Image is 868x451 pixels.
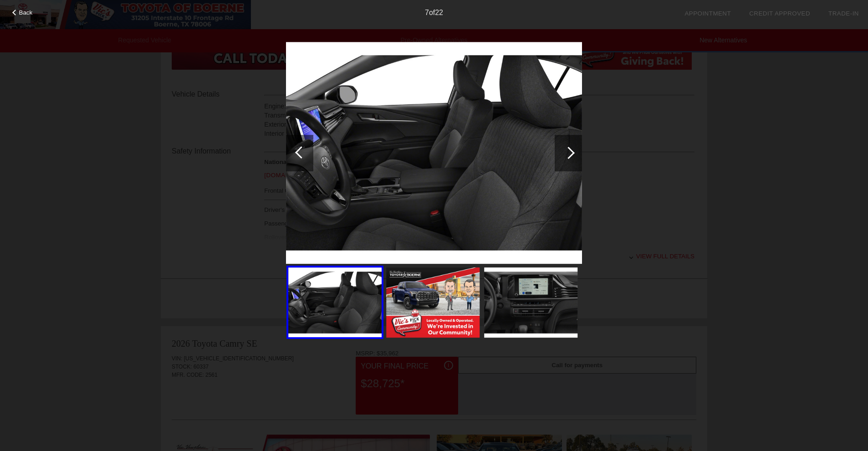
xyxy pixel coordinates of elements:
img: image.aspx [386,267,480,338]
a: Appointment [684,10,731,17]
img: image.aspx [286,42,582,264]
a: Credit Approved [749,10,810,17]
img: image.aspx [484,267,577,338]
a: Trade-In [828,10,859,17]
span: Back [19,9,33,16]
span: 7 [425,9,429,16]
span: 22 [435,9,443,16]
